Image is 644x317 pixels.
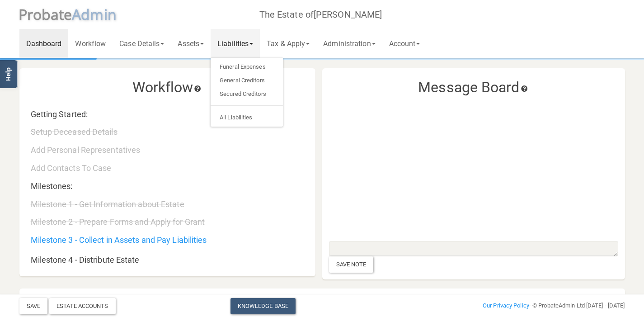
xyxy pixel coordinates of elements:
[211,87,283,101] a: Secured Creditors
[72,5,117,24] span: A
[31,255,140,265] a: Milestone 4 - Distribute Estate
[211,111,283,124] a: All Liabilities
[316,29,382,58] a: Administration
[24,182,246,191] div: Milestones:
[211,60,283,74] a: Funeral Expenses
[19,5,72,24] span: P
[483,302,529,309] a: Our Privacy Policy
[31,145,141,155] a: Add Personal Representatives
[31,235,207,245] a: Milestone 3 - Collect in Assets and Pay Liabilities
[211,74,283,87] a: General Creditors
[425,300,632,311] div: - © ProbateAdmin Ltd [DATE] - [DATE]
[31,163,112,173] a: Add Contacts To Case
[19,29,69,58] a: Dashboard
[260,29,316,58] a: Tax & Apply
[68,29,113,58] a: Workflow
[329,80,618,95] h3: Message Board
[26,80,309,95] h3: Workflow
[329,256,374,273] div: Save Note
[382,29,427,58] a: Account
[19,298,47,314] button: Save
[81,5,116,24] span: dmin
[211,29,260,58] a: Liabilities
[31,127,118,137] a: Setup Deceased Details
[31,217,205,227] a: Milestone 2 - Prepare Forms and Apply for Grant
[113,29,171,58] a: Case Details
[49,298,116,314] div: Estate Accounts
[27,5,72,24] span: robate
[31,199,184,209] a: Milestone 1 - Get Information about Estate
[230,298,296,314] a: Knowledge Base
[24,110,246,119] div: Getting Started:
[171,29,211,58] a: Assets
